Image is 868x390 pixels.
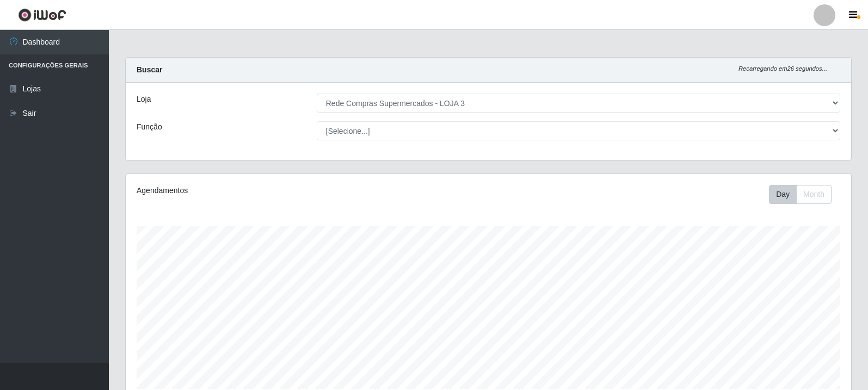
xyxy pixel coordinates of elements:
[769,185,832,204] div: First group
[137,65,162,74] strong: Buscar
[796,185,832,204] button: Month
[769,185,840,204] div: Toolbar with button groups
[18,8,66,22] img: CoreUI Logo
[738,65,827,72] i: Recarregando em 26 segundos...
[137,185,420,196] div: Agendamentos
[137,121,162,133] label: Função
[137,94,151,105] label: Loja
[769,185,797,204] button: Day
